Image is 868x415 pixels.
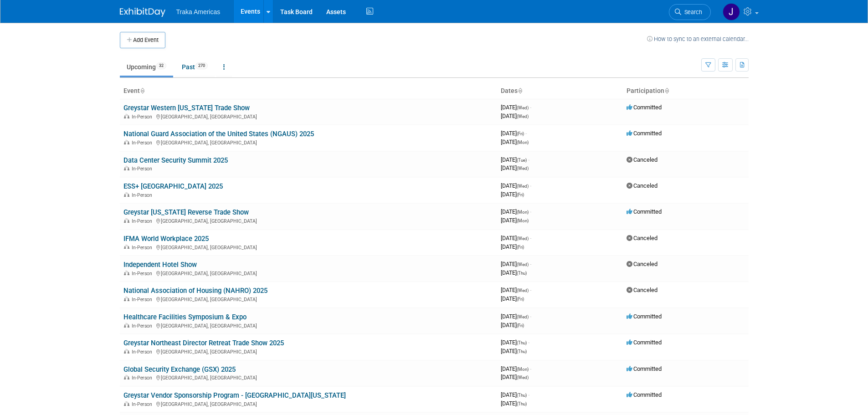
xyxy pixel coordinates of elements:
[123,217,493,224] div: [GEOGRAPHIC_DATA], [GEOGRAPHIC_DATA]
[517,114,529,119] span: (Wed)
[123,400,493,407] div: [GEOGRAPHIC_DATA], [GEOGRAPHIC_DATA]
[530,182,531,189] span: -
[120,8,165,17] img: ExhibitDay
[123,322,493,329] div: [GEOGRAPHIC_DATA], [GEOGRAPHIC_DATA]
[501,287,531,293] span: [DATE]
[123,391,346,400] a: Greystar Vendor Sponsorship Program - [GEOGRAPHIC_DATA][US_STATE]
[517,297,524,302] span: (Fri)
[627,208,662,215] span: Committed
[647,36,749,42] a: How to sync to an external calendar...
[501,130,527,137] span: [DATE]
[517,340,527,345] span: (Thu)
[123,269,493,277] div: [GEOGRAPHIC_DATA], [GEOGRAPHIC_DATA]
[501,400,527,407] span: [DATE]
[132,140,155,146] span: In-Person
[518,87,522,94] a: Sort by Start Date
[123,235,209,243] a: IFMA World Workplace 2025
[517,323,524,328] span: (Fri)
[123,287,267,295] a: National Association of Housing (NAHRO) 2025
[517,158,527,163] span: (Tue)
[132,297,155,302] span: In-Person
[501,113,529,119] span: [DATE]
[123,138,493,146] div: [GEOGRAPHIC_DATA], [GEOGRAPHIC_DATA]
[123,313,247,321] a: Healthcare Facilities Symposium & Expo
[501,191,524,198] span: [DATE]
[120,83,497,99] th: Event
[124,166,129,170] img: In-Person Event
[501,339,529,346] span: [DATE]
[501,156,529,163] span: [DATE]
[517,166,529,171] span: (Wed)
[517,140,529,145] span: (Mon)
[517,236,529,241] span: (Wed)
[123,365,236,374] a: Global Security Exchange (GSX) 2025
[664,87,669,94] a: Sort by Participation Type
[124,375,129,379] img: In-Person Event
[123,339,284,347] a: Greystar Northeast Director Retreat Trade Show 2025
[123,295,493,302] div: [GEOGRAPHIC_DATA], [GEOGRAPHIC_DATA]
[124,114,129,118] img: In-Person Event
[124,323,129,328] img: In-Person Event
[517,105,529,110] span: (Wed)
[627,156,657,163] span: Canceled
[530,104,531,111] span: -
[501,261,531,267] span: [DATE]
[627,365,662,372] span: Committed
[124,218,129,223] img: In-Person Event
[123,104,250,112] a: Greystar Western [US_STATE] Trade Show
[681,9,702,15] span: Search
[501,235,531,241] span: [DATE]
[723,3,740,20] img: Jamie Saenz
[132,245,155,251] span: In-Person
[123,156,228,164] a: Data Center Security Summit 2025
[517,218,529,223] span: (Mon)
[501,365,531,372] span: [DATE]
[517,184,529,189] span: (Wed)
[124,401,129,406] img: In-Person Event
[132,166,155,172] span: In-Person
[124,140,129,144] img: In-Person Event
[627,287,657,293] span: Canceled
[530,261,531,267] span: -
[501,374,529,380] span: [DATE]
[124,349,129,354] img: In-Person Event
[517,262,529,267] span: (Wed)
[623,83,749,99] th: Participation
[124,297,129,301] img: In-Person Event
[627,182,657,189] span: Canceled
[627,235,657,241] span: Canceled
[497,83,623,99] th: Dates
[501,295,524,302] span: [DATE]
[132,192,155,198] span: In-Person
[517,131,524,136] span: (Fri)
[132,349,155,355] span: In-Person
[501,104,531,111] span: [DATE]
[528,391,529,398] span: -
[156,62,166,69] span: 32
[517,271,527,276] span: (Thu)
[530,313,531,320] span: -
[140,87,144,94] a: Sort by Event Name
[501,164,529,171] span: [DATE]
[123,243,493,251] div: [GEOGRAPHIC_DATA], [GEOGRAPHIC_DATA]
[517,393,527,398] span: (Thu)
[123,261,197,269] a: Independent Hotel Show
[176,8,221,15] span: Traka Americas
[501,182,531,189] span: [DATE]
[517,210,529,215] span: (Mon)
[175,58,215,76] a: Past270
[530,208,531,215] span: -
[627,313,662,320] span: Committed
[123,113,493,120] div: [GEOGRAPHIC_DATA], [GEOGRAPHIC_DATA]
[132,114,155,120] span: In-Person
[501,243,524,250] span: [DATE]
[132,401,155,407] span: In-Person
[530,235,531,241] span: -
[123,208,249,216] a: Greystar [US_STATE] Reverse Trade Show
[123,374,493,381] div: [GEOGRAPHIC_DATA], [GEOGRAPHIC_DATA]
[530,365,531,372] span: -
[132,323,155,329] span: In-Person
[517,245,524,250] span: (Fri)
[501,348,527,354] span: [DATE]
[124,245,129,249] img: In-Person Event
